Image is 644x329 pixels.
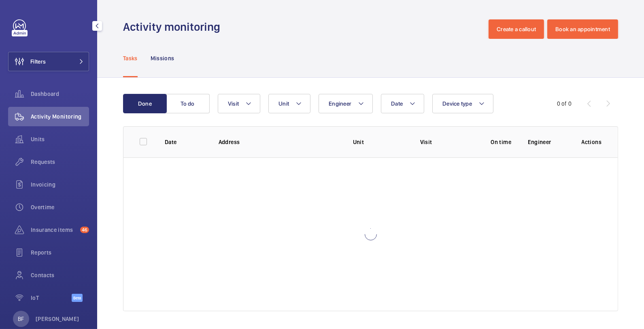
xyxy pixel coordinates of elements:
[547,19,618,39] button: Book an appointment
[420,138,474,146] p: Visit
[353,138,407,146] p: Unit
[36,315,79,323] p: [PERSON_NAME]
[31,90,89,98] span: Dashboard
[31,226,77,234] span: Insurance items
[31,180,89,189] span: Invoicing
[123,54,138,62] p: Tasks
[123,94,167,113] button: Done
[166,94,210,113] button: To do
[31,248,89,257] span: Reports
[528,138,569,146] p: Engineer
[228,100,239,107] span: Visit
[381,94,424,113] button: Date
[582,138,601,146] p: Actions
[391,100,403,107] span: Date
[268,94,310,113] button: Unit
[123,19,225,34] h1: Activity monitoring
[432,94,493,113] button: Device type
[329,100,351,107] span: Engineer
[557,100,572,108] div: 0 of 0
[18,315,24,323] p: BF
[219,138,340,146] p: Address
[80,227,89,233] span: 46
[31,271,89,279] span: Contacts
[31,135,89,143] span: Units
[30,57,46,66] span: Filters
[278,100,289,107] span: Unit
[31,158,89,166] span: Requests
[151,54,174,62] p: Missions
[319,94,373,113] button: Engineer
[31,294,72,302] span: IoT
[31,112,89,121] span: Activity Monitoring
[165,138,206,146] p: Date
[218,94,260,113] button: Visit
[442,100,472,107] span: Device type
[31,203,89,211] span: Overtime
[8,52,89,71] button: Filters
[487,138,515,146] p: On time
[489,19,544,39] button: Create a callout
[72,294,83,302] span: Beta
